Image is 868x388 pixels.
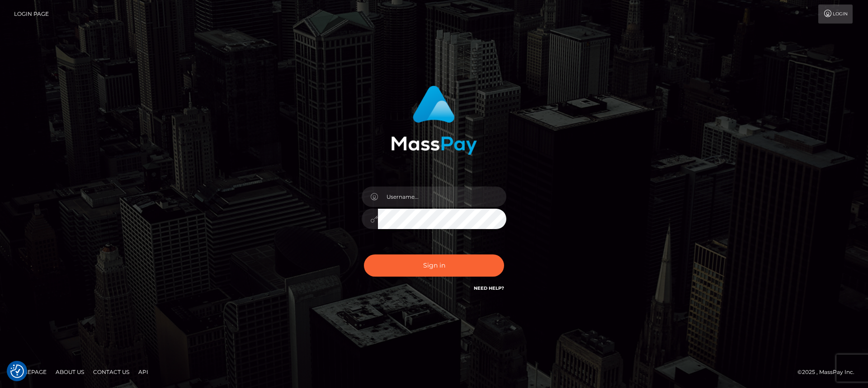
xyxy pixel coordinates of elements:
[90,365,133,379] a: Contact Us
[364,254,504,277] button: Sign in
[52,365,88,379] a: About Us
[378,187,506,207] input: Username...
[797,367,861,377] div: © 2025 , MassPay Inc.
[391,86,477,155] img: MassPay Login
[10,364,24,378] img: Revisit consent button
[14,5,49,24] a: Login Page
[10,364,24,378] button: Consent Preferences
[818,5,853,24] a: Login
[474,285,504,291] a: Need Help?
[135,365,152,379] a: API
[10,365,50,379] a: Homepage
